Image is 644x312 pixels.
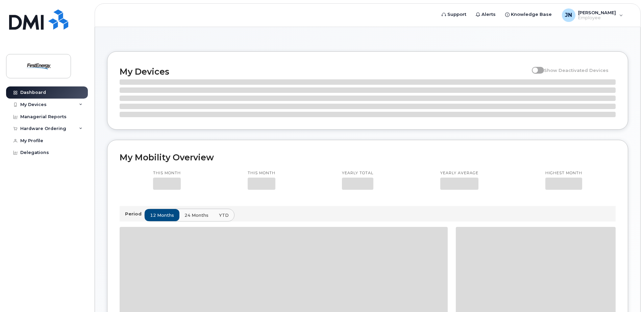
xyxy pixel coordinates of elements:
p: Highest month [545,171,582,176]
h2: My Mobility Overview [120,152,616,162]
span: YTD [219,212,229,218]
p: Yearly total [342,171,373,176]
h2: My Devices [120,67,528,77]
span: 24 months [184,212,208,218]
p: Period [125,211,144,217]
p: This month [248,171,275,176]
p: Yearly average [440,171,478,176]
input: Show Deactivated Devices [532,64,537,69]
p: This month [153,171,181,176]
span: Show Deactivated Devices [544,68,609,73]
